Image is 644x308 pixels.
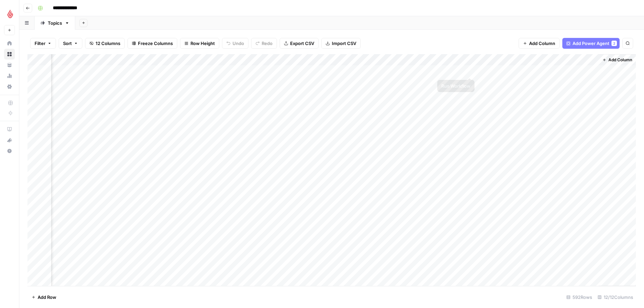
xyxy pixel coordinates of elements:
[59,38,82,49] button: Sort
[233,40,244,47] span: Undo
[85,38,125,49] button: 12 Columns
[280,38,319,49] button: Export CSV
[595,292,636,303] div: 12/12 Columns
[4,49,15,60] a: Browse
[4,38,15,49] a: Home
[96,40,120,47] span: 12 Columns
[4,146,15,156] button: Help + Support
[572,40,609,47] span: Add Power Agent
[27,292,60,303] button: Add Row
[30,38,56,49] button: Filter
[35,40,45,47] span: Filter
[608,57,632,63] span: Add Column
[4,81,15,92] a: Settings
[262,40,273,47] span: Redo
[35,16,75,30] a: Topics
[138,40,173,47] span: Freeze Columns
[38,294,56,301] span: Add Row
[321,38,361,49] button: Import CSV
[127,38,177,49] button: Freeze Columns
[48,20,62,26] div: Topics
[4,124,15,135] a: AirOps Academy
[613,41,615,46] span: 2
[519,38,560,49] button: Add Column
[332,40,356,47] span: Import CSV
[4,135,15,146] button: What's new?
[180,38,219,49] button: Row Height
[63,40,72,47] span: Sort
[611,41,617,46] div: 2
[4,5,15,22] button: Workspace: Lightspeed
[4,60,15,70] a: Your Data
[564,292,595,303] div: 592 Rows
[190,40,215,47] span: Row Height
[441,83,470,89] div: Run Workflow
[251,38,277,49] button: Redo
[290,40,314,47] span: Export CSV
[600,56,635,64] button: Add Column
[562,38,620,49] button: Add Power Agent2
[4,70,15,81] a: Usage
[529,40,555,47] span: Add Column
[4,135,15,145] div: What's new?
[4,8,16,20] img: Lightspeed Logo
[222,38,248,49] button: Undo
